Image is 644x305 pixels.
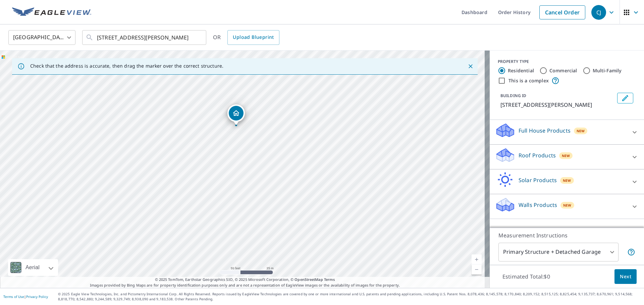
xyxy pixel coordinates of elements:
input: Search by address or latitude-longitude [97,28,193,47]
div: [GEOGRAPHIC_DATA] [8,28,75,47]
p: © 2025 Eagle View Technologies, Inc. and Pictometry International Corp. All Rights Reserved. Repo... [58,292,641,302]
a: Upload Blueprint [227,30,279,45]
span: © 2025 TomTom, Earthstar Geographics SIO, © 2025 Microsoft Corporation, © [155,277,335,283]
div: Dropped pin, building 1, Residential property, 2013 Wells Branch Pkwy Austin, TX 78728 [227,104,245,125]
p: Check that the address is accurate, then drag the marker over the correct structure. [30,63,223,69]
button: Close [466,62,475,71]
p: Measurement Instructions [498,231,635,239]
div: Walls ProductsNew [495,197,639,216]
div: Solar ProductsNew [495,172,639,191]
a: Privacy Policy [26,294,48,299]
div: Aerial [8,259,58,276]
div: OR [213,30,279,45]
p: [STREET_ADDRESS][PERSON_NAME] [500,101,614,109]
div: Aerial [23,259,42,276]
div: Full House ProductsNew [495,123,639,142]
p: BUILDING ID [500,93,526,98]
div: PROPERTY TYPE [498,59,636,65]
label: Residential [508,67,534,74]
a: Terms [324,277,335,282]
p: Walls Products [519,201,557,209]
a: OpenStreetMap [294,277,323,282]
span: New [563,203,572,208]
div: Primary Structure + Detached Garage [498,243,619,261]
p: Estimated Total: $0 [497,269,555,284]
p: Roof Products [519,151,556,159]
label: This is a complex [508,77,549,84]
p: | [3,295,48,299]
img: EV Logo [12,7,91,17]
p: Full House Products [519,127,571,135]
span: New [577,128,585,134]
button: Next [614,269,637,284]
label: Commercial [549,67,577,74]
a: Current Level 19, Zoom In [472,254,482,264]
label: Multi-Family [593,67,622,74]
div: CJ [591,5,606,20]
button: Edit building 1 [617,93,633,103]
span: Upload Blueprint [233,33,274,42]
span: Your report will include the primary structure and a detached garage if one exists. [627,248,635,256]
a: Cancel Order [539,5,585,19]
span: Next [620,273,631,281]
span: New [563,178,571,183]
a: Terms of Use [3,294,24,299]
span: New [562,153,570,158]
p: Solar Products [519,176,557,184]
a: Current Level 19, Zoom Out [472,264,482,275]
div: Roof ProductsNew [495,147,639,166]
